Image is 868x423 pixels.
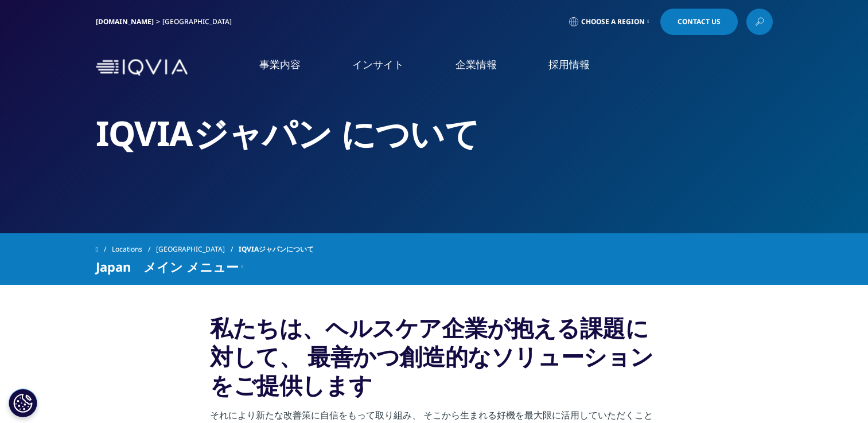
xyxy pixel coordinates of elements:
a: [DOMAIN_NAME] [96,17,154,26]
nav: Primary [192,40,773,95]
a: 企業情報 [456,57,497,72]
a: 事業内容 [259,57,301,72]
a: 採用情報 [548,57,590,72]
h2: IQVIAジャパン について [96,112,773,155]
a: インサイト [352,57,404,72]
a: [GEOGRAPHIC_DATA] [156,239,239,260]
span: Contact Us [678,18,721,25]
span: Choose a Region [581,17,645,26]
span: IQVIAジャパンについて [239,239,314,260]
span: Japan メイン メニュー [96,260,239,273]
h3: 私たちは、ヘルスケア企業が抱える課題に対して、 最善かつ創造的なソリューションをご提供します [210,314,658,408]
div: [GEOGRAPHIC_DATA] [162,17,236,26]
button: Cookie 設定 [9,389,37,417]
a: Locations [112,239,156,260]
a: Contact Us [660,9,738,35]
